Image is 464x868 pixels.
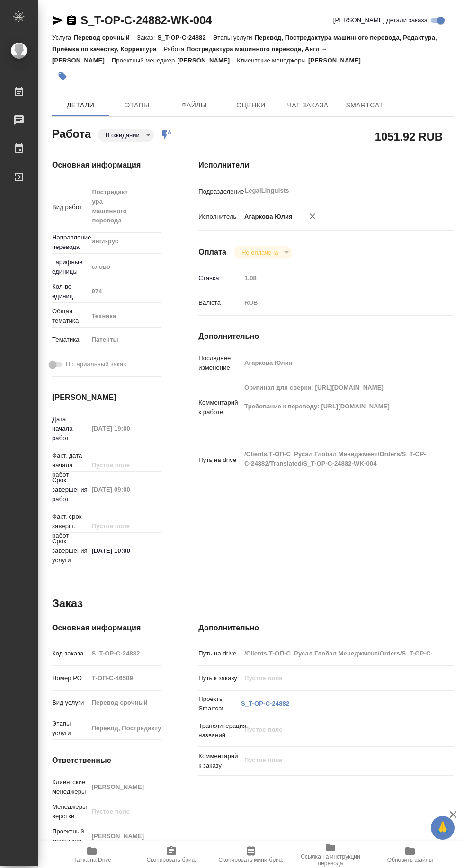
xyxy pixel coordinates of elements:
button: В ожидании [103,131,143,139]
p: S_T-OP-C-24882 [157,34,213,41]
p: Факт. срок заверш. работ [52,512,88,540]
p: Направление перевода [52,233,88,252]
h2: Работа [52,124,91,142]
p: Дата начала работ [52,415,88,443]
p: Транслитерация названий [198,721,241,740]
p: Агаркова Юлия [241,212,293,221]
span: Обновить файлы [387,857,433,863]
p: Кол-во единиц [52,282,88,301]
button: Ссылка на инструкции перевода [291,841,370,868]
span: Чат заказа [285,99,330,111]
p: [PERSON_NAME] [308,57,368,64]
input: Пустое поле [88,829,161,843]
p: Срок завершения услуги [52,537,88,565]
p: Проектный менеджер [112,57,177,64]
span: Скопировать бриф [146,857,196,863]
a: S_T-OP-C-24882 [241,700,289,707]
input: Пустое поле [88,458,161,472]
p: Валюта [198,298,241,308]
h4: Дополнительно [198,622,454,634]
p: Постредактура машинного перевода, Англ → [PERSON_NAME] [52,45,328,64]
p: Комментарий к работе [198,398,241,417]
h4: Основная информация [52,159,161,171]
p: Общая тематика [52,307,88,326]
p: Ставка [198,274,241,283]
input: Пустое поле [88,483,161,496]
div: слово [88,259,174,275]
p: Номер РО [52,673,88,683]
input: ✎ Введи что-нибудь [88,544,161,558]
p: Путь на drive [198,455,241,465]
p: Услуга [52,34,73,41]
p: Срок завершения работ [52,476,88,504]
p: Путь к заказу [198,673,241,683]
h4: Исполнители [198,159,454,171]
p: Комментарий к заказу [198,752,241,771]
button: Скопировать мини-бриф [211,841,291,868]
input: Пустое поле [241,356,432,370]
p: Проектный менеджер [52,827,88,846]
button: Скопировать ссылку [66,15,77,26]
h4: Ответственные [52,755,161,766]
a: S_T-OP-C-24882-WK-004 [80,14,212,27]
span: Ссылка на инструкции перевода [296,853,365,867]
textarea: Оригинал для сверки: [URL][DOMAIN_NAME] Требование к переводу: [URL][DOMAIN_NAME] [241,380,432,434]
h2: 1051.92 RUB [375,128,443,144]
input: Пустое поле [88,284,161,298]
button: 🙏 [431,816,455,840]
p: Вид работ [52,203,88,212]
h4: Основная информация [52,622,161,634]
p: Вид услуги [52,698,88,708]
input: Пустое поле [88,805,161,818]
button: Обновить файлы [370,841,450,868]
span: Детали [58,99,103,111]
p: Заказ: [137,34,157,41]
input: Пустое поле [88,671,161,685]
span: [PERSON_NAME] детали заказа [333,16,428,25]
textarea: /Clients/Т-ОП-С_Русал Глобал Менеджмент/Orders/S_T-OP-C-24882/Translated/S_T-OP-C-24882-WK-004 [241,446,432,472]
span: Нотариальный заказ [66,360,126,369]
span: Оценки [228,99,274,111]
button: Удалить исполнителя [302,206,323,227]
input: Пустое поле [241,271,432,285]
p: Подразделение [198,187,241,196]
span: Этапы [115,99,160,111]
p: Этапы услуги [52,719,88,738]
p: Работа [163,45,187,53]
button: Скопировать бриф [132,841,211,868]
p: Тарифные единицы [52,257,88,276]
p: Путь на drive [198,649,241,658]
input: Пустое поле [241,647,432,660]
input: Пустое поле [88,696,161,709]
p: Факт. дата начала работ [52,451,88,479]
input: Пустое поле [88,647,161,660]
span: Скопировать мини-бриф [218,857,283,863]
h4: [PERSON_NAME] [52,392,161,403]
h4: Оплата [198,247,226,258]
span: 🙏 [435,818,451,838]
div: Техника [88,308,174,324]
input: Пустое поле [88,519,161,533]
button: Папка на Drive [52,841,132,868]
p: [PERSON_NAME] [177,57,237,64]
button: Скопировать ссылку для ЯМессенджера [52,15,63,26]
h2: Заказ [52,596,83,611]
button: Не оплачена [239,248,281,257]
p: Последнее изменение [198,354,241,372]
p: Клиентские менеджеры [237,57,308,64]
div: RUB [241,295,432,311]
input: Пустое поле [88,422,161,435]
p: Проекты Smartcat [198,694,241,713]
p: Менеджеры верстки [52,802,88,821]
input: Пустое поле [241,671,432,685]
p: Код заказа [52,649,88,658]
p: Исполнитель [198,212,241,221]
span: Файлы [171,99,217,111]
span: Папка на Drive [72,857,111,863]
input: Пустое поле [88,721,161,735]
p: Тематика [52,335,88,345]
span: SmartCat [342,99,387,111]
button: Добавить тэг [52,66,73,87]
div: В ожидании [98,129,154,142]
h4: Дополнительно [198,331,454,342]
